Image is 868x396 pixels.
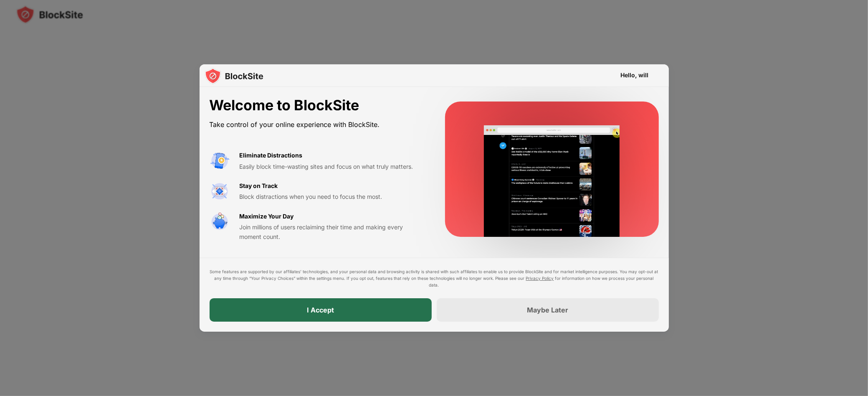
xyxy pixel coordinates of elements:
[210,97,425,114] div: Welcome to BlockSite
[621,72,649,79] div: Hello, will
[210,119,425,131] div: Take control of your online experience with BlockSite.
[526,276,554,281] a: Privacy Policy
[210,268,659,288] div: Some features are supported by our affiliates’ technologies, and your personal data and browsing ...
[210,212,230,232] img: value-safe-time.svg
[210,151,230,171] img: value-avoid-distractions.svg
[205,68,263,84] img: logo-blocksite.svg
[240,162,425,171] div: Easily block time-wasting sites and focus on what truly matters.
[240,212,294,221] div: Maximize Your Day
[240,151,303,160] div: Eliminate Distractions
[240,192,425,201] div: Block distractions when you need to focus the most.
[240,181,278,190] div: Stay on Track
[527,306,568,314] div: Maybe Later
[307,306,334,314] div: I Accept
[210,181,230,201] img: value-focus.svg
[240,223,425,241] div: Join millions of users reclaiming their time and making every moment count.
